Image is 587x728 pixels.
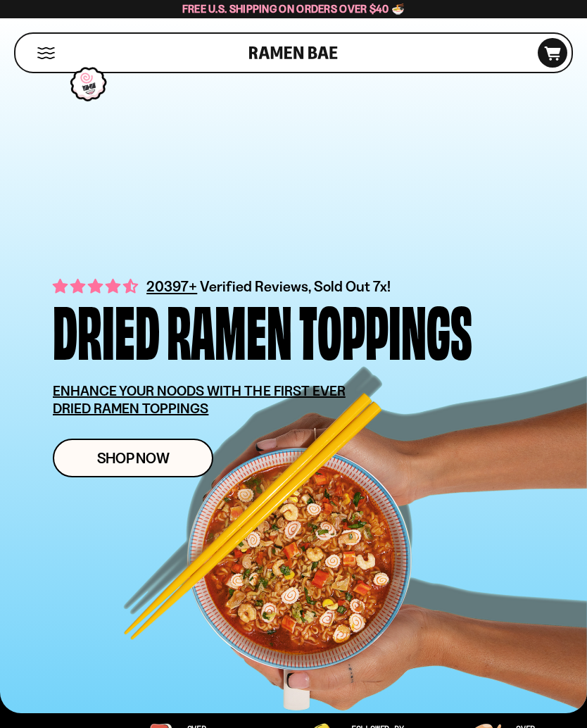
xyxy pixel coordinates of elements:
span: Verified Reviews, Sold Out 7x! [200,277,391,295]
span: 20397+ [146,275,197,297]
u: ENHANCE YOUR NOODS WITH THE FIRST EVER DRIED RAMEN TOPPINGS [53,382,346,417]
div: Toppings [299,297,472,361]
a: Shop Now [53,439,213,477]
button: Mobile Menu Trigger [37,47,56,59]
span: Shop Now [97,451,170,465]
span: Free U.S. Shipping on Orders over $40 🍜 [182,2,405,15]
div: Dried [53,297,160,361]
div: Ramen [167,297,292,361]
